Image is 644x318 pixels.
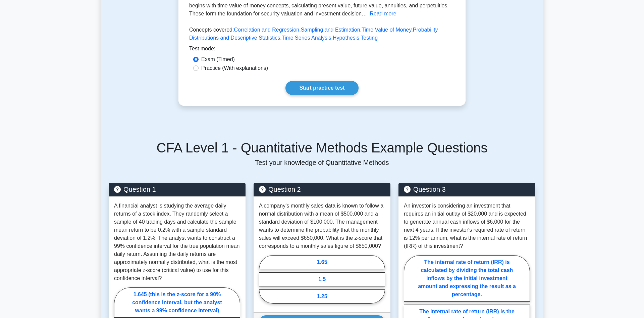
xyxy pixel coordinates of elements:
[114,287,240,318] label: 1.645 (this is the z-score for a 90% confidence interval, but the analyst wants a 99% confidence ...
[370,10,396,18] button: Read more
[201,55,235,63] label: Exam (Timed)
[362,27,411,33] a: Time Value of Money
[333,35,378,41] a: Hypothesis Testing
[114,202,240,282] p: A financial analyst is studying the average daily returns of a stock index. They randomly select ...
[404,202,530,250] p: An investor is considering an investment that requires an initial outlay of $20,000 and is expect...
[114,185,240,193] h5: Question 1
[189,26,455,45] p: Concepts covered: , , , , ,
[201,64,268,72] label: Practice (With explanations)
[234,27,299,33] a: Correlation and Regression
[404,255,530,302] label: The internal rate of return (IRR) is calculated by dividing the total cash inflows by the initial...
[259,289,385,304] label: 1.25
[301,27,360,33] a: Sampling and Estimation
[404,185,530,193] h5: Question 3
[259,255,385,269] label: 1.65
[259,185,385,193] h5: Question 2
[259,272,385,286] label: 1.5
[285,81,358,95] a: Start practice test
[109,158,535,167] p: Test your knowledge of Quantitative Methods
[109,140,535,156] h5: CFA Level 1 - Quantitative Methods Example Questions
[189,45,455,55] div: Test mode:
[282,35,331,41] a: Time Series Analysis
[259,202,385,250] p: A company's monthly sales data is known to follow a normal distribution with a mean of $500,000 a...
